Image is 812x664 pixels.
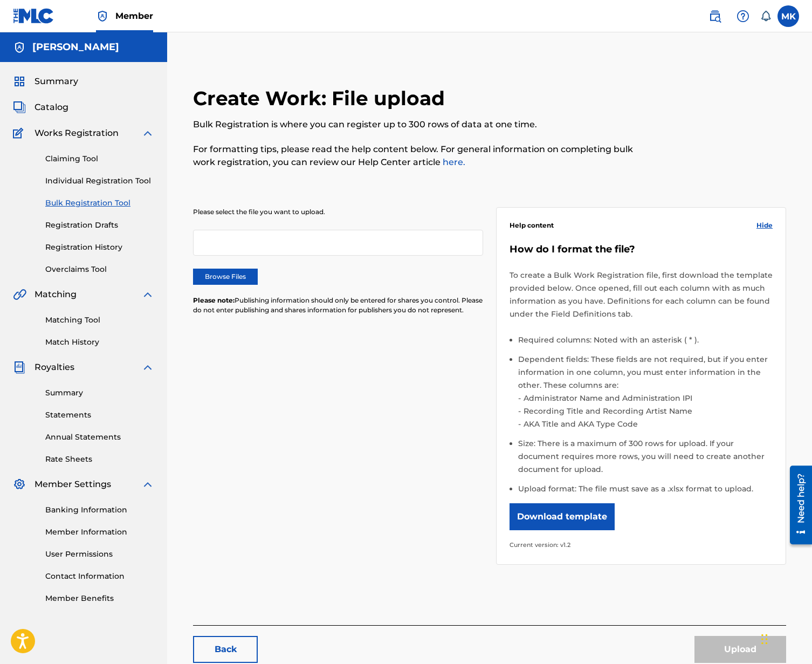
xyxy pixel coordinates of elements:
[45,387,154,399] a: Summary
[45,504,154,516] a: Banking Information
[510,503,615,530] button: Download template
[193,296,235,304] span: Please note:
[193,143,650,169] p: For formatting tips, please read the help content below. For general information on completing bu...
[35,361,74,374] span: Royalties
[13,127,27,140] img: Works Registration
[13,101,26,114] img: Catalog
[518,353,773,437] li: Dependent fields: These fields are not required, but if you enter information in one column, you ...
[45,264,154,275] a: Overclaims Tool
[510,243,773,256] h5: How do I format the file?
[193,269,258,285] label: Browse Files
[737,10,749,23] img: help
[13,75,26,88] img: Summary
[45,197,154,209] a: Bulk Registration Tool
[708,10,721,23] img: search
[45,432,154,443] a: Annual Statements
[45,175,154,187] a: Individual Registration Tool
[45,242,154,253] a: Registration History
[13,41,26,54] img: Accounts
[704,5,726,27] a: Public Search
[441,157,465,167] a: here.
[518,437,773,482] li: Size: There is a maximum of 300 rows for upload. If your document requires more rows, you will ne...
[45,571,154,582] a: Contact Information
[193,636,258,663] a: Back
[782,461,812,548] iframe: Resource Center
[521,392,773,405] li: Administrator Name and Administration IPI
[756,221,773,230] span: Hide
[35,101,68,114] span: Catalog
[35,127,119,140] span: Works Registration
[13,75,78,88] a: SummarySummary
[13,101,68,114] a: CatalogCatalog
[45,220,154,231] a: Registration Drafts
[510,269,773,320] p: To create a Bulk Work Registration file, first download the template provided below. Once opened,...
[45,337,154,348] a: Match History
[510,538,773,551] p: Current version: v1.2
[141,361,154,374] img: expand
[521,417,773,430] li: AKA Title and AKA Type Code
[193,296,483,315] p: Publishing information should only be entered for shares you control. Please do not enter publish...
[518,333,773,353] li: Required columns: Noted with an asterisk ( * ).
[96,10,109,23] img: Top Rightsholder
[45,526,154,538] a: Member Information
[193,86,450,111] h2: Create Work: File upload
[193,207,483,217] p: Please select the file you want to upload.
[758,612,812,664] iframe: Chat Widget
[115,10,153,22] span: Member
[141,478,154,491] img: expand
[45,153,154,165] a: Claiming Tool
[141,127,154,140] img: expand
[32,41,119,53] h5: MICHAEL KENNEDY
[521,405,773,417] li: Recording Title and Recording Artist Name
[777,5,799,27] div: User Menu
[45,454,154,465] a: Rate Sheets
[13,361,26,374] img: Royalties
[193,118,650,131] p: Bulk Registration is where you can register up to 300 rows of data at one time.
[510,221,554,230] span: Help content
[13,8,54,24] img: MLC Logo
[45,409,154,421] a: Statements
[45,314,154,326] a: Matching Tool
[35,478,111,491] span: Member Settings
[45,593,154,604] a: Member Benefits
[35,75,78,88] span: Summary
[518,482,773,495] li: Upload format: The file must save as a .xlsx format to upload.
[13,288,26,301] img: Matching
[761,623,768,655] div: Drag
[13,478,26,491] img: Member Settings
[45,549,154,560] a: User Permissions
[732,5,754,27] div: Help
[760,11,771,22] div: Notifications
[141,288,154,301] img: expand
[35,288,77,301] span: Matching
